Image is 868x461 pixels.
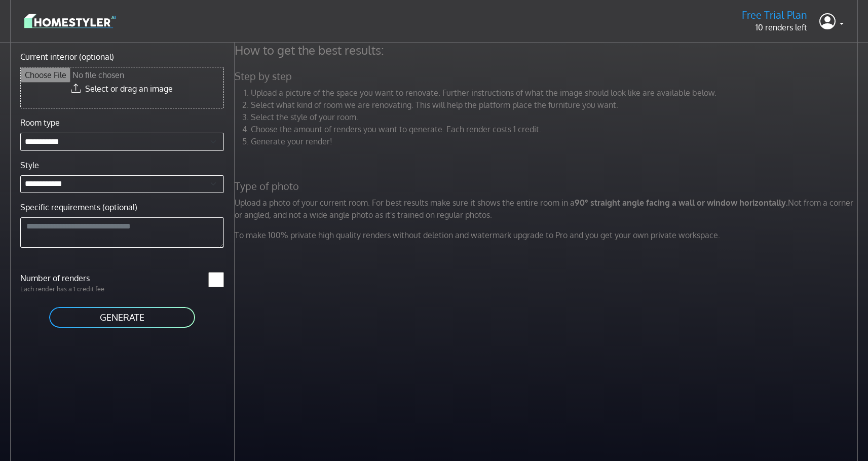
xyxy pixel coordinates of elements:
[229,43,867,58] h4: How to get the best results:
[251,135,861,147] li: Generate your render!
[20,201,137,213] label: Specific requirements (optional)
[575,198,788,208] strong: 90° straight angle facing a wall or window horizontally.
[229,229,867,241] p: To make 100% private high quality renders without deletion and watermark upgrade to Pro and you g...
[24,12,116,30] img: logo-3de290ba35641baa71223ecac5eacb59cb85b4c7fdf211dc9aaecaaee71ea2f8.svg
[251,99,861,111] li: Select what kind of room we are renovating. This will help the platform place the furniture you w...
[229,197,867,221] p: Upload a photo of your current room. For best results make sure it shows the entire room in a Not...
[742,9,807,21] h5: Free Trial Plan
[251,111,861,123] li: Select the style of your room.
[251,87,861,99] li: Upload a picture of the space you want to renovate. Further instructions of what the image should...
[229,70,867,83] h5: Step by step
[14,284,122,294] p: Each render has a 1 credit fee
[20,117,60,129] label: Room type
[14,272,122,284] label: Number of renders
[48,306,196,329] button: GENERATE
[20,51,114,63] label: Current interior (optional)
[742,21,807,33] p: 10 renders left
[229,180,867,193] h5: Type of photo
[251,123,861,135] li: Choose the amount of renders you want to generate. Each render costs 1 credit.
[20,159,39,171] label: Style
